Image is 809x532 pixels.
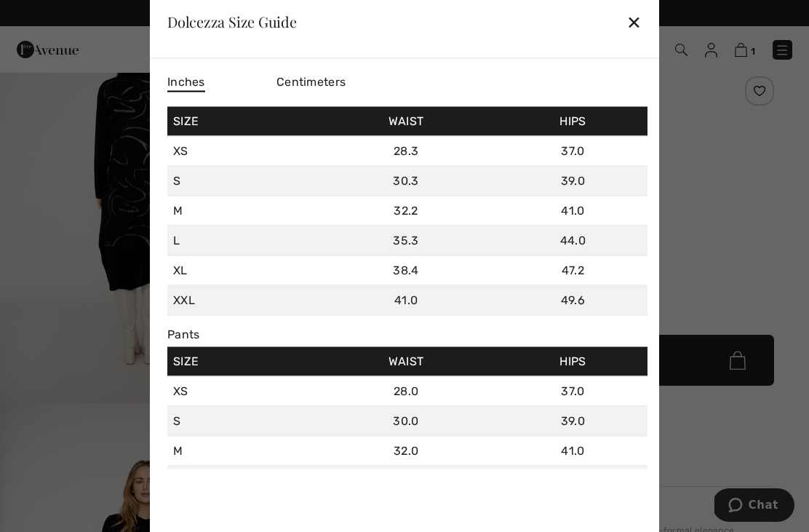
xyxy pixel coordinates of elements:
td: 35.1 [314,466,498,496]
td: XS [167,376,314,406]
td: L [167,226,314,255]
td: 39.0 [498,166,647,196]
td: 28.0 [314,376,498,406]
td: 30.3 [314,166,498,196]
td: 38.4 [314,255,498,285]
span: Chat [34,10,64,23]
td: M [167,196,314,226]
td: 37.0 [498,136,647,166]
div: Dolcezza Size Guide [167,15,297,29]
td: 37.0 [498,376,647,406]
td: 32.2 [314,196,498,226]
div: Pants [167,327,647,341]
td: Waist [314,346,498,376]
span: Inches [167,73,205,92]
td: 28.3 [314,136,498,166]
div: ✕ [626,7,642,37]
td: M [167,436,314,466]
td: 35.3 [314,226,498,255]
td: 41.0 [314,285,498,315]
td: 44.0 [498,226,647,255]
td: 39.0 [498,406,647,436]
td: 41.0 [498,196,647,226]
td: S [167,406,314,436]
td: 47.2 [498,255,647,285]
td: 30.0 [314,406,498,436]
td: Hips [498,346,647,376]
td: Size [167,106,314,136]
td: 49.6 [498,285,647,315]
td: XL [167,255,314,285]
td: Size [167,346,314,376]
td: Waist [314,106,498,136]
td: S [167,166,314,196]
td: XXL [167,285,314,315]
td: Hips [498,106,647,136]
span: Centimeters [276,74,346,88]
td: 32.0 [314,436,498,466]
td: XS [167,136,314,166]
td: 41.0 [498,436,647,466]
td: L [167,466,314,496]
td: 44.1 [498,466,647,496]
